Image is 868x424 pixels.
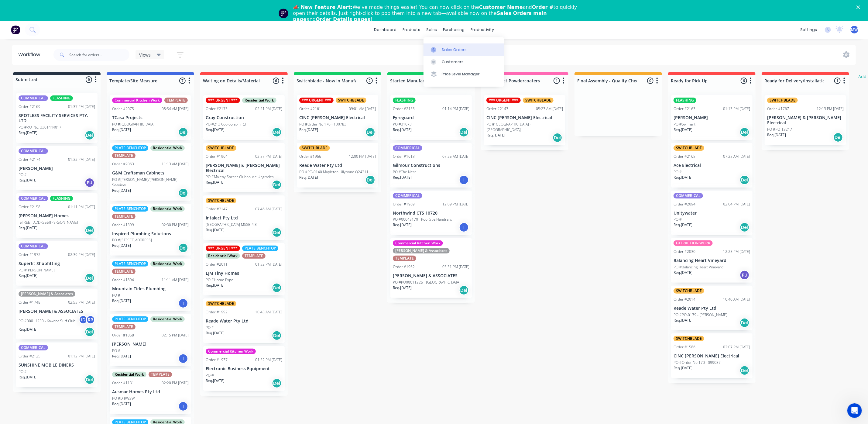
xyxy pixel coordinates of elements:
[393,145,422,151] div: COMMERICAL
[486,133,505,138] p: Req. [DATE]
[19,213,95,219] p: [PERSON_NAME] Homes
[206,277,233,283] p: PO #Home Expo
[671,191,753,235] div: COMMERICALOrder #209402:04 PM [DATE]UnitywaterPO #Req.[DATE]Del
[674,145,704,151] div: SWITCHBLADE
[206,127,225,133] p: Req. [DATE]
[112,161,134,167] div: Order #2063
[178,298,188,308] div: I
[203,298,285,343] div: SWITCHBLADEOrder #199210:45 AM [DATE]Reade Water Pty LtdPO #Req.[DATE]Del
[532,4,554,10] b: Order #
[674,344,695,350] div: Order #1586
[19,95,48,101] div: COMMERICAL
[393,106,415,112] div: Order #2153
[424,68,504,80] a: Price Level Manager
[112,298,131,304] p: Req. [DATE]
[79,315,88,324] div: ID
[674,222,692,228] p: Req. [DATE]
[293,4,353,10] b: 📣 New Feature Alert:
[242,246,278,251] div: PLATE BENCHTOP
[299,115,376,120] p: CINC [PERSON_NAME] Electrical
[112,389,189,395] p: Ausmar Homes Pty Ltd
[112,188,131,193] p: Req. [DATE]
[674,353,750,359] p: CINC [PERSON_NAME] Electrical
[674,106,695,112] div: Order #2163
[393,256,416,261] div: TEMPLATE
[486,106,508,112] div: Order #2143
[19,291,75,297] div: [PERSON_NAME] & Associates
[178,127,188,137] div: Del
[16,93,98,143] div: COMMERICALFLASHINGOrder #216901:37 PM [DATE]SPOTLESS FACILITY SERVICES PTY. LTDPO #P.O. No: 33014...
[442,47,467,53] div: Sales Orders
[767,115,844,126] p: [PERSON_NAME] & [PERSON_NAME] Electrical
[19,225,37,231] p: Req. [DATE]
[674,264,723,270] p: PO #Balancing Heart Vineyard
[19,252,40,257] div: Order #1972
[393,98,416,103] div: FLASHING
[442,106,469,112] div: 01:14 PM [DATE]
[393,248,450,253] div: [PERSON_NAME] & Associates
[272,127,282,137] div: Del
[523,98,554,103] div: SWITCHBLADE
[390,191,472,235] div: COMMERICALOrder #196912:09 PM [DATE]Northwind CTS 10720PO #00045170 - Pool Spa HandrailsReq.[DATE]I
[484,95,565,145] div: *** URGENT ***SWITCHBLADEOrder #214305:23 AM [DATE]CINC [PERSON_NAME] ElectricalPO #[GEOGRAPHIC_D...
[393,115,469,120] p: Fyreguard
[110,259,191,311] div: PLATE BENCHTOPResidential WorkTEMPLATEOrder #189411:11 AM [DATE]Mountain Tides PlumbingPO #Req.[D...
[671,143,753,188] div: SWITCHBLADEOrder #216507:25 AM [DATE]Ace ElectricalPO #Req.[DATE]Del
[393,285,412,291] p: Req. [DATE]
[206,106,228,112] div: Order #2173
[674,306,750,311] p: Reade Water Pty Ltd
[272,378,282,388] div: Del
[206,283,225,288] p: Req. [DATE]
[112,237,152,243] p: PO #[STREET_ADDRESS]
[674,297,695,302] div: Order #2014
[349,106,376,112] div: 09:01 AM [DATE]
[349,154,376,159] div: 12:00 PM [DATE]
[365,127,375,137] div: Del
[162,106,189,112] div: 08:54 AM [DATE]
[19,353,40,359] div: Order #2125
[19,157,40,162] div: Order #2174
[206,262,228,267] div: Order #2011
[316,16,370,22] b: Order Details pages
[299,145,330,151] div: SWITCHBLADE
[110,143,191,201] div: PLATE BENCHTOPResidential WorkTEMPLATEOrder #206311:13 AM [DATE]G&M Craftsman CabinetsPO #[PERSON...
[851,27,858,33] span: MW
[206,222,257,227] p: [GEOGRAPHIC_DATA] MSSB 4.3
[674,365,692,371] p: Req. [DATE]
[112,269,136,274] div: TEMPLATE
[112,316,148,322] div: PLATE BENCHTOP
[112,206,148,212] div: PLATE BENCHTOP
[279,9,288,18] img: Profile image for Team
[68,252,95,257] div: 02:39 PM [DATE]
[19,369,27,374] p: PO #
[299,175,318,180] p: Req. [DATE]
[206,227,225,233] p: Req. [DATE]
[440,25,468,34] div: purchasing
[19,130,37,136] p: Req. [DATE]
[16,146,98,191] div: COMMERICALOrder #217401:32 PM [DATE][PERSON_NAME]PO #Req.[DATE]PU
[19,300,40,305] div: Order #1748
[299,127,318,133] p: Req. [DATE]
[671,95,753,140] div: FLASHINGOrder #216301:13 PM [DATE][PERSON_NAME]PO #SwimartReq.[DATE]Del
[112,396,135,401] p: PO #D-RWSW
[162,161,189,167] div: 11:13 AM [DATE]
[336,98,366,103] div: SWITCHBLADE
[206,319,282,324] p: Reade Water Pty Ltd
[674,193,703,198] div: COMMERICAL
[162,277,189,283] div: 11:11 AM [DATE]
[150,145,185,151] div: Residential Work
[203,95,285,140] div: *** URGENT ***Residential WorkOrder #217302:21 PM [DATE]Gray ConstructionPO #213 Cooloolabin RdRe...
[178,402,188,411] div: I
[11,25,20,34] img: Factory
[112,222,134,228] div: Order #1399
[393,154,415,159] div: Order #1613
[112,127,131,133] p: Req. [DATE]
[674,127,692,133] p: Req. [DATE]
[671,238,753,283] div: EXTRACTION WORKOrder #203012:25 PM [DATE]Balancing Heart VineyardPO #Balancing Heart VineyardReq....
[206,253,240,259] div: Residential Work
[674,258,750,263] p: Balancing Heart Vineyard
[674,318,692,323] p: Req. [DATE]
[674,360,721,365] p: PO #Order No 170 - 099037
[112,177,189,188] p: PO #[PERSON_NAME]/[PERSON_NAME] - Seaview
[393,175,412,180] p: Req. [DATE]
